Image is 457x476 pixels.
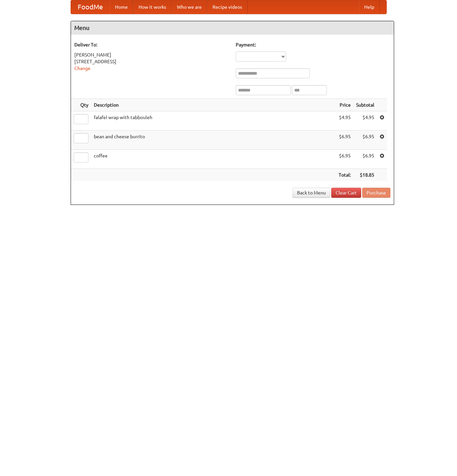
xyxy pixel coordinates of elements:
[71,0,110,14] a: FoodMe
[336,131,353,150] td: $6.95
[71,21,394,35] h4: Menu
[336,150,353,169] td: $6.95
[207,0,247,14] a: Recipe videos
[74,51,229,58] div: [PERSON_NAME]
[236,41,390,48] h5: Payment:
[172,0,207,14] a: Who we are
[91,99,336,111] th: Description
[353,111,377,131] td: $4.95
[336,99,353,111] th: Price
[91,111,336,131] td: falafel wrap with tabbouleh
[293,188,330,198] a: Back to Menu
[71,99,91,111] th: Qty
[336,111,353,131] td: $4.95
[331,188,361,198] a: Clear Cart
[359,0,380,14] a: Help
[362,188,390,198] button: Purchase
[353,99,377,111] th: Subtotal
[74,41,229,48] h5: Deliver To:
[110,0,133,14] a: Home
[91,131,336,150] td: bean and cheese burrito
[353,131,377,150] td: $6.95
[336,169,353,181] th: Total:
[74,66,90,71] a: Change
[74,58,229,65] div: [STREET_ADDRESS]
[353,150,377,169] td: $6.95
[91,150,336,169] td: coffee
[353,169,377,181] th: $18.85
[133,0,172,14] a: How it works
